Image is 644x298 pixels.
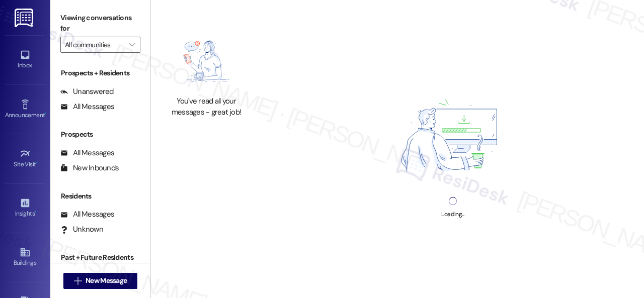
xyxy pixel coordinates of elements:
span: • [45,110,46,117]
div: All Messages [60,209,114,220]
img: empty-state [167,32,246,91]
input: All communities [65,37,124,53]
div: All Messages [60,148,114,158]
span: • [35,209,36,216]
button: New Message [63,273,138,289]
a: Insights • [5,194,45,222]
div: Unknown [60,224,103,235]
div: Past + Future Residents [50,252,150,263]
div: Unanswered [60,86,114,97]
div: New Inbounds [60,163,119,173]
i:  [74,277,82,285]
i:  [129,41,135,49]
div: Loading... [441,209,464,220]
span: • [36,159,38,166]
div: Prospects + Residents [50,68,150,78]
div: Prospects [50,129,150,140]
a: Site Visit • [5,145,45,172]
div: Residents [50,191,150,202]
div: All Messages [60,102,114,112]
div: You've read all your messages - great job! [162,96,251,118]
span: New Message [86,275,127,286]
img: ResiDesk Logo [15,9,35,27]
a: Inbox [5,46,45,73]
label: Viewing conversations for [60,10,140,37]
a: Buildings [5,244,45,271]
